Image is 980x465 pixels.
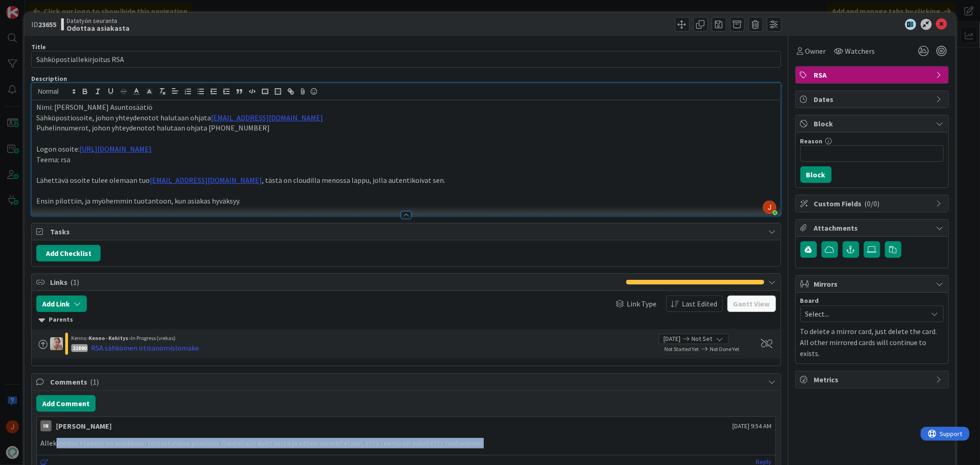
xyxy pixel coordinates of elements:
div: IN [40,420,51,431]
button: Add Checklist [36,245,101,261]
b: Kenno - Kehitys › [89,335,131,341]
img: SL [50,337,63,350]
span: Kenno › [71,335,89,341]
span: RSA [814,69,932,80]
span: [DATE] [664,334,681,344]
span: Comments [50,376,764,387]
div: 22890 [71,344,88,352]
b: Odottaa asiakasta [67,24,130,32]
span: Board [800,297,819,304]
b: 23655 [38,20,57,29]
span: Description [31,74,67,83]
span: ( 0/0 ) [865,199,880,208]
label: Reason [800,137,823,145]
span: Attachments [814,222,932,233]
span: Dates [814,94,932,105]
span: Custom Fields [814,198,932,209]
span: Not Done Yet [710,346,740,352]
a: [EMAIL_ADDRESS][DOMAIN_NAME] [211,113,323,122]
button: Block [800,166,832,183]
p: Lähettävä osoite tulee olemaan tuo , tästä on cloudilla menossa lappu, jolla autentikoivat sen. [36,175,776,186]
div: Parents [39,315,773,325]
button: Last Edited [666,295,723,312]
label: Title [31,43,46,51]
p: Logon osoite: [36,144,776,154]
a: [EMAIL_ADDRESS][DOMAIN_NAME] [150,176,262,185]
span: [DATE] 9:54 AM [733,421,772,431]
img: AAcHTtdL3wtcyn1eGseKwND0X38ITvXuPg5_7r7WNcK5=s96-c [763,201,776,214]
input: type card name here... [31,51,781,68]
span: Links [50,277,621,288]
span: ID [31,19,57,30]
button: Add Comment [36,395,96,412]
span: Block [814,118,932,129]
p: Teema: rsa [36,154,776,165]
a: [URL][DOMAIN_NAME] [79,144,152,153]
span: ( 1 ) [90,377,99,386]
span: Datatyön seuranta [67,17,130,24]
span: Metrics [814,374,932,385]
span: Not Started Yet [665,346,699,352]
span: Watchers [845,45,875,57]
p: Puhelinnumerot, johon yhteydenotot halutaan ohjata [PHONE_NUMBER] [36,123,776,133]
span: Support [19,1,42,12]
p: Nimi: [PERSON_NAME] Asuntosäätiö [36,102,776,113]
span: Link Type [627,298,657,309]
button: Add Link [36,295,87,312]
p: Ensin pilottiin, ja myöhemmin tuotantoon, kun asiakas hyväksyy. [36,196,776,206]
span: ( 1 ) [70,278,79,287]
div: [PERSON_NAME] [56,420,112,431]
span: Owner [805,45,826,57]
span: Mirrors [814,278,932,289]
span: Tasks [50,226,764,237]
p: Sähköpostiosoite, johon yhteydenotot halutaan ohjata [36,113,776,123]
button: Gantt View [727,295,776,312]
span: In Progress (viekas) [131,335,176,341]
p: To delete a mirror card, just delete the card. All other mirrored cards will continue to exists. [800,326,944,359]
div: RSA sähköinen irtisanomislomake [91,342,199,353]
span: Not Set [692,334,713,344]
span: Last Edited [682,298,718,309]
span: Select... [805,307,923,320]
p: Allekirjoitus+teema on asiakkaan testattavissa pilotissa. Odotetaan kuittausta ja sitten varmiste... [40,438,771,448]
